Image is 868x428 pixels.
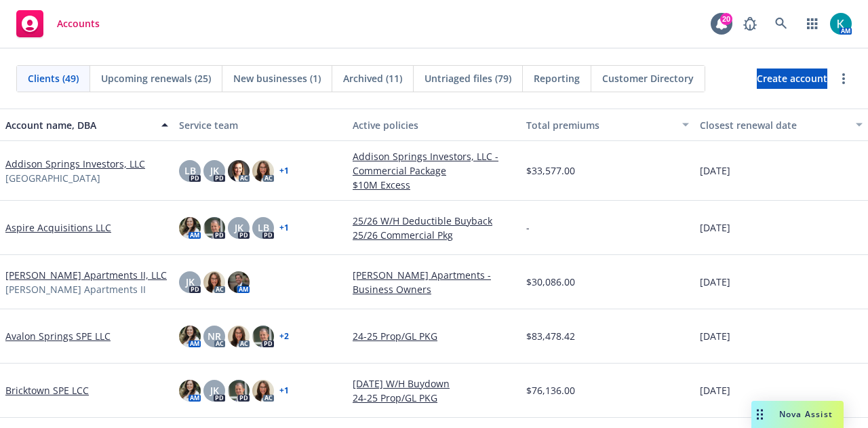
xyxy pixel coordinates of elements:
span: JK [186,275,195,289]
a: Switch app [799,10,826,37]
span: JK [235,220,243,235]
a: [PERSON_NAME] Apartments - Business Owners [353,268,515,296]
div: Service team [179,118,342,132]
a: Report a Bug [736,10,764,37]
img: photo [203,217,225,239]
div: 20 [720,13,732,25]
button: Active policies [347,109,521,141]
a: 25/26 W/H Deductible Buyback [353,214,515,228]
img: photo [179,380,201,402]
span: [DATE] [700,329,730,343]
a: 25/26 Commercial Pkg [353,228,515,242]
a: [DATE] W/H Buydown [353,376,515,391]
span: [DATE] [700,220,730,235]
img: photo [228,326,250,347]
a: 24-25 Prop/GL PKG [353,391,515,405]
a: 24-25 Prop/GL PKG [353,329,515,343]
a: Avalon Springs SPE LLC [5,329,111,343]
span: LB [258,220,269,235]
span: NR [208,329,221,343]
span: [DATE] [700,383,730,397]
span: [PERSON_NAME] Apartments II [5,282,146,296]
span: New businesses (1) [233,71,321,85]
span: [GEOGRAPHIC_DATA] [5,171,100,185]
span: Untriaged files (79) [425,71,511,85]
span: LB [184,163,196,178]
button: Closest renewal date [694,109,868,141]
img: photo [228,160,250,182]
div: Active policies [353,118,515,132]
div: Total premiums [526,118,674,132]
a: Create account [757,69,827,89]
span: Reporting [534,71,580,85]
span: [DATE] [700,275,730,289]
span: JK [210,163,219,178]
img: photo [203,271,225,293]
a: Addison Springs Investors, LLC - Commercial Package [353,149,515,178]
button: Total premiums [521,109,694,141]
span: Upcoming renewals (25) [101,71,211,85]
img: photo [830,13,852,35]
button: Nova Assist [751,401,844,428]
img: photo [179,326,201,347]
img: photo [228,380,250,402]
span: Nova Assist [779,408,833,420]
a: Search [768,10,795,37]
a: + 1 [279,224,289,232]
a: Accounts [11,5,105,43]
span: [DATE] [700,163,730,178]
img: photo [252,326,274,347]
div: Drag to move [751,401,768,428]
div: Account name, DBA [5,118,153,132]
a: Bricktown SPE LCC [5,383,89,397]
span: Create account [757,66,827,92]
button: Service team [174,109,347,141]
span: $76,136.00 [526,383,575,397]
a: + 1 [279,167,289,175]
img: photo [179,217,201,239]
span: $83,478.42 [526,329,575,343]
a: $10M Excess [353,178,515,192]
a: + 1 [279,387,289,395]
div: Closest renewal date [700,118,848,132]
span: Clients (49) [28,71,79,85]
span: $33,577.00 [526,163,575,178]
a: more [835,71,852,87]
img: photo [252,380,274,402]
img: photo [252,160,274,182]
a: + 2 [279,332,289,341]
a: Addison Springs Investors, LLC [5,157,145,171]
span: JK [210,383,219,397]
span: Archived (11) [343,71,402,85]
img: photo [228,271,250,293]
a: Aspire Acquisitions LLC [5,220,111,235]
span: Customer Directory [602,71,694,85]
span: - [526,220,530,235]
span: Accounts [57,18,100,29]
span: $30,086.00 [526,275,575,289]
a: [PERSON_NAME] Apartments II, LLC [5,268,167,282]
